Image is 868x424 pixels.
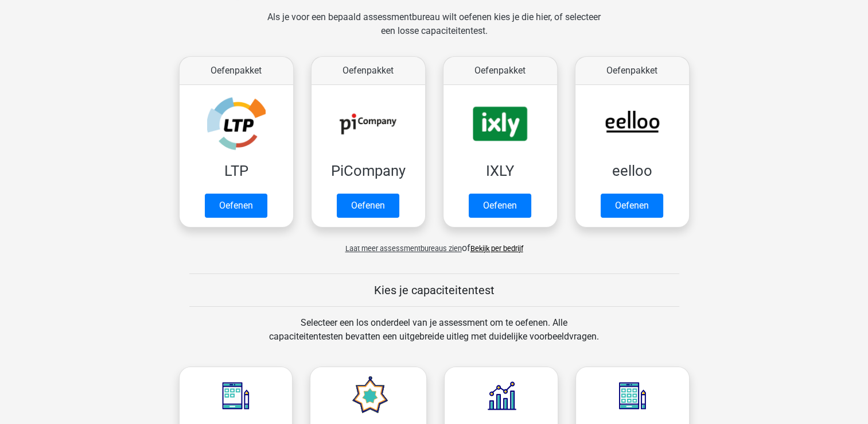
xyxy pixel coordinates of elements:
[469,194,531,218] a: Oefenen
[258,10,610,52] div: Als je voor een bepaald assessmentbureau wilt oefenen kies je die hier, of selecteer een losse ca...
[258,316,610,357] div: Selecteer een los onderdeel van je assessment om te oefenen. Alle capaciteitentesten bevatten een...
[170,232,698,255] div: of
[189,283,679,297] h5: Kies je capaciteitentest
[345,244,462,253] span: Laat meer assessmentbureaus zien
[601,194,663,218] a: Oefenen
[337,194,399,218] a: Oefenen
[205,194,267,218] a: Oefenen
[470,244,523,253] a: Bekijk per bedrijf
